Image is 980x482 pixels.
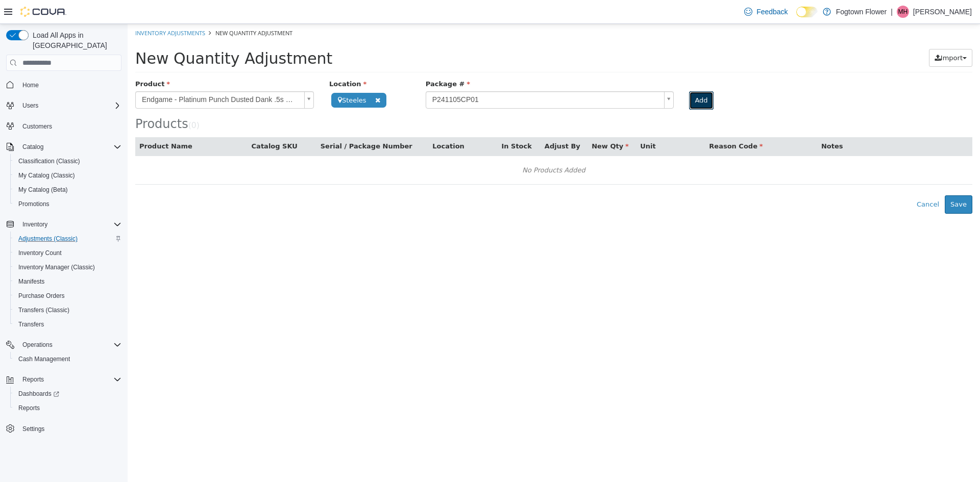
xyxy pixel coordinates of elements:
[305,117,338,128] button: Location
[512,117,530,128] button: Unit
[801,25,845,43] button: Import
[14,247,121,259] span: Inventory Count
[18,355,70,363] span: Cash Management
[18,292,65,300] span: Purchase Orders
[8,26,205,43] span: New Quantity Adjustment
[18,306,69,314] span: Transfers (Classic)
[18,263,95,271] span: Inventory Manager (Classic)
[14,155,121,167] span: Classification (Classic)
[298,67,547,85] a: P241105CP01
[22,81,39,89] span: Home
[18,157,80,165] span: Classification (Classic)
[20,7,66,17] img: Cova
[202,56,239,64] span: Location
[2,372,126,387] button: Reports
[898,6,908,18] span: MH
[14,139,838,154] div: No Products Added
[10,401,126,415] button: Reports
[22,143,43,151] span: Catalog
[374,117,406,128] button: In Stock
[22,220,47,229] span: Inventory
[18,320,44,328] span: Transfers
[22,375,44,384] span: Reports
[694,117,717,128] button: Notes
[204,69,259,84] span: Steeles
[61,97,72,106] small: ( )
[2,217,126,232] button: Inventory
[2,421,126,436] button: Settings
[14,155,84,167] a: Classification (Classic)
[18,235,78,243] span: Adjustments (Classic)
[18,120,56,133] a: Customers
[14,198,121,210] span: Promotions
[18,79,43,91] a: Home
[10,168,126,183] button: My Catalog (Classic)
[14,261,99,273] a: Inventory Manager (Classic)
[8,67,186,85] a: Endgame - Platinum Punch Dusted Dank .5s Infused Pre-Roll - Hybrid - 3x0.5g
[14,233,82,245] a: Adjustments (Classic)
[783,171,817,190] button: Cancel
[10,317,126,332] button: Transfers
[8,68,173,84] span: Endgame - Platinum Punch Dusted Dank .5s Infused Pre-Roll - Hybrid - 3x0.5g
[18,218,121,231] span: Inventory
[8,93,61,107] span: Products
[8,5,78,13] a: Inventory Adjustments
[14,169,121,182] span: My Catalog (Classic)
[18,218,52,231] button: Inventory
[193,117,287,128] button: Serial / Package Number
[18,339,57,351] button: Operations
[10,387,126,401] a: Dashboards
[18,422,121,435] span: Settings
[22,341,53,349] span: Operations
[913,6,972,18] p: [PERSON_NAME]
[14,353,121,365] span: Cash Management
[14,402,121,414] span: Reports
[18,200,50,208] span: Promotions
[88,5,165,13] span: New Quantity Adjustment
[10,303,126,317] button: Transfers (Classic)
[18,277,44,286] span: Manifests
[29,30,121,50] span: Load All Apps in [GEOGRAPHIC_DATA]
[2,98,126,113] button: Users
[14,304,121,316] span: Transfers (Classic)
[22,102,38,110] span: Users
[581,118,635,126] span: Reason Code
[22,425,44,433] span: Settings
[18,249,62,257] span: Inventory Count
[18,120,121,133] span: Customers
[740,2,792,22] a: Feedback
[18,171,75,180] span: My Catalog (Classic)
[14,184,121,196] span: My Catalog (Beta)
[14,198,54,210] a: Promotions
[10,352,126,366] button: Cash Management
[14,388,121,400] span: Dashboards
[10,197,126,211] button: Promotions
[18,373,48,386] button: Reports
[817,171,845,190] button: Save
[417,117,455,128] button: Adjust By
[14,388,63,400] a: Dashboards
[813,30,835,38] span: Import
[299,68,533,84] span: P241105CP01
[10,274,126,289] button: Manifests
[14,169,79,182] a: My Catalog (Classic)
[14,304,73,316] a: Transfers (Classic)
[298,56,342,64] span: Package #
[464,118,501,126] span: New Qty
[10,260,126,274] button: Inventory Manager (Classic)
[2,140,126,154] button: Catalog
[14,275,48,288] a: Manifests
[18,141,47,153] button: Catalog
[14,290,69,302] a: Purchase Orders
[22,122,52,131] span: Customers
[10,154,126,168] button: Classification (Classic)
[836,6,887,18] p: Fogtown Flower
[18,339,121,351] span: Operations
[18,78,121,91] span: Home
[6,73,121,463] nav: Complex example
[10,289,126,303] button: Purchase Orders
[14,290,121,302] span: Purchase Orders
[897,6,909,18] div: Mark Hiebert
[891,6,893,18] p: |
[796,7,818,17] input: Dark Mode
